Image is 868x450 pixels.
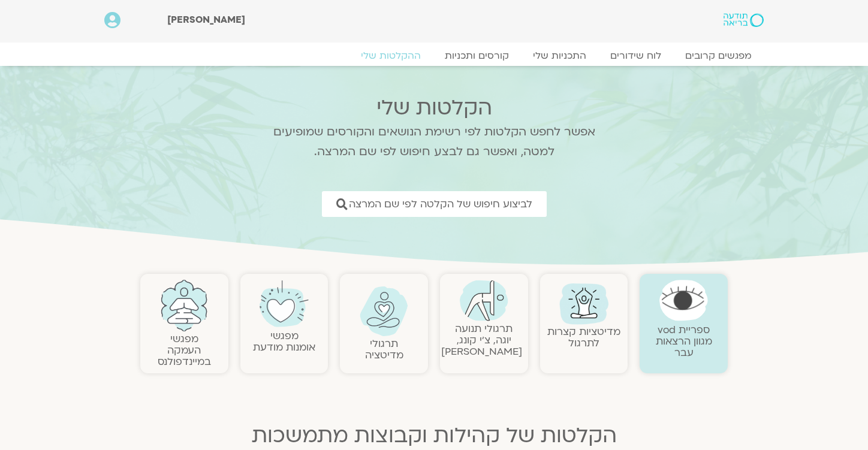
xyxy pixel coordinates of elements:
[158,332,211,369] a: מפגשיהעמקה במיינדפולנס
[433,50,521,62] a: קורסים ותכניות
[521,50,598,62] a: התכניות שלי
[365,337,403,362] a: תרגולימדיטציה
[598,50,673,62] a: לוח שידורים
[257,96,611,120] h2: הקלטות שלי
[656,323,712,360] a: ספריית vodמגוון הרצאות עבר
[673,50,764,62] a: מפגשים קרובים
[140,424,728,448] h2: הקלטות של קהילות וקבוצות מתמשכות
[441,322,522,358] a: תרגולי תנועהיוגה, צ׳י קונג, [PERSON_NAME]
[167,13,245,26] span: [PERSON_NAME]
[253,329,315,354] a: מפגשיאומנות מודעת
[547,325,620,350] a: מדיטציות קצרות לתרגול
[349,50,433,62] a: ההקלטות שלי
[104,50,764,62] nav: Menu
[349,198,532,210] span: לביצוע חיפוש של הקלטה לפי שם המרצה
[257,122,611,162] p: אפשר לחפש הקלטות לפי רשימת הנושאים והקורסים שמופיעים למטה, ואפשר גם לבצע חיפוש לפי שם המרצה.
[322,191,547,217] a: לביצוע חיפוש של הקלטה לפי שם המרצה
